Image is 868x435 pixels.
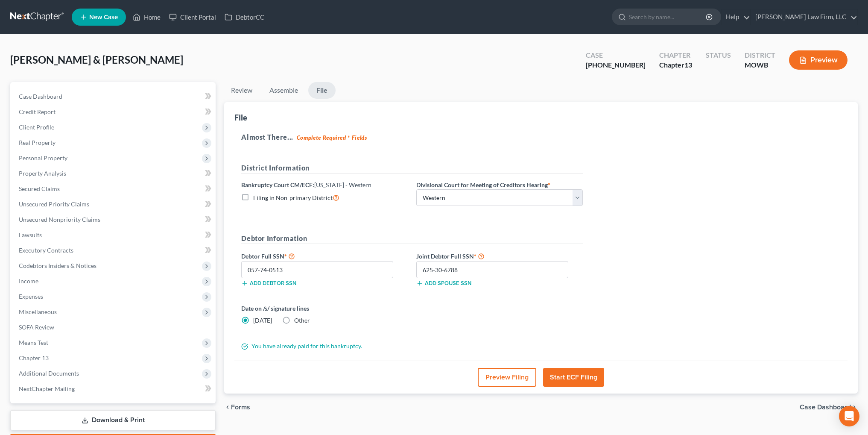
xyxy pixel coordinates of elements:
[89,14,118,21] span: New Case
[745,50,775,60] div: District
[706,50,731,60] div: Status
[800,404,851,411] span: Case Dashboard
[19,354,49,362] span: Chapter 13
[241,304,408,313] label: Date on /s/ signature lines
[19,108,56,115] span: Credit Report
[19,123,54,131] span: Client Profile
[12,197,216,212] a: Unsecured Priority Claims
[19,370,79,377] span: Additional Documents
[19,262,96,269] span: Codebtors Insiders & Notices
[19,293,43,300] span: Expenses
[586,50,646,60] div: Case
[220,9,269,25] a: DebtorCC
[586,60,646,70] div: [PHONE_NUMBER]
[684,61,692,69] span: 13
[314,181,371,188] span: [US_STATE] - Western
[12,89,216,104] a: Case Dashboard
[10,410,216,430] a: Download & Print
[416,261,568,278] input: XXX-XX-XXXX
[234,112,247,123] div: File
[722,9,750,25] a: Help
[19,93,62,100] span: Case Dashboard
[19,231,42,238] span: Lawsuits
[19,247,73,254] span: Executory Contracts
[659,50,692,60] div: Chapter
[241,280,296,287] button: Add debtor SSN
[263,82,305,99] a: Assemble
[412,251,587,261] label: Joint Debtor Full SSN
[12,227,216,243] a: Lawsuits
[224,404,262,411] button: chevron_left Forms
[297,134,367,141] strong: Complete Required * Fields
[416,180,550,189] label: Divisional Court for Meeting of Creditors Hearing
[800,404,858,411] a: Case Dashboard chevron_right
[416,280,471,287] button: Add spouse SSN
[751,9,857,25] a: [PERSON_NAME] Law Firm, LLC
[19,170,66,177] span: Property Analysis
[12,212,216,227] a: Unsecured Nonpriority Claims
[241,163,583,173] h5: District Information
[12,104,216,120] a: Credit Report
[478,368,536,387] button: Preview Filing
[224,82,259,99] a: Review
[19,385,75,392] span: NextChapter Mailing
[12,166,216,181] a: Property Analysis
[19,339,48,346] span: Means Test
[10,53,183,66] span: [PERSON_NAME] & [PERSON_NAME]
[19,200,89,208] span: Unsecured Priority Claims
[839,406,859,426] div: Open Intercom Messenger
[19,216,100,223] span: Unsecured Nonpriority Claims
[241,132,841,142] h5: Almost There...
[851,404,858,411] i: chevron_right
[19,185,60,192] span: Secured Claims
[19,323,54,331] span: SOFA Review
[241,233,583,244] h5: Debtor Information
[129,9,165,25] a: Home
[224,404,231,411] i: chevron_left
[19,277,38,285] span: Income
[12,381,216,397] a: NextChapter Mailing
[241,180,371,189] label: Bankruptcy Court CM/ECF:
[12,320,216,335] a: SOFA Review
[165,9,220,25] a: Client Portal
[19,308,57,315] span: Miscellaneous
[237,342,587,350] div: You have already paid for this bankruptcy.
[12,181,216,197] a: Secured Claims
[231,404,250,411] span: Forms
[308,82,336,99] a: File
[253,317,272,324] span: [DATE]
[241,261,393,278] input: XXX-XX-XXXX
[12,243,216,258] a: Executory Contracts
[543,368,604,387] button: Start ECF Filing
[294,317,310,324] span: Other
[19,139,56,146] span: Real Property
[253,194,333,201] span: Filing in Non-primary District
[629,9,707,25] input: Search by name...
[237,251,412,261] label: Debtor Full SSN
[659,60,692,70] div: Chapter
[745,60,775,70] div: MOWB
[789,50,848,70] button: Preview
[19,154,67,162] span: Personal Property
